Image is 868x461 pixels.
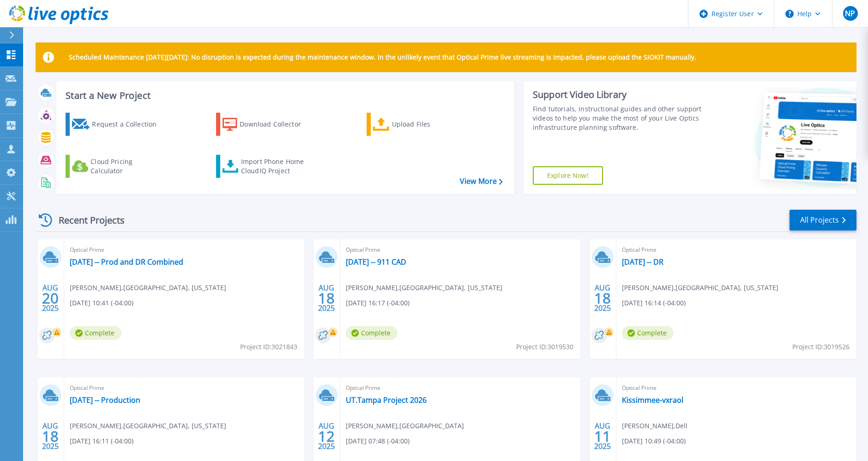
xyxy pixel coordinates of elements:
a: Download Collector [216,113,319,136]
span: [PERSON_NAME] , [GEOGRAPHIC_DATA], [US_STATE] [622,283,778,293]
a: View More [460,177,503,186]
span: [DATE] 07:48 (-04:00) [346,436,410,446]
div: AUG 2025 [594,281,611,315]
div: Cloud Pricing Calculator [90,157,164,176]
span: Optical Prime [346,245,575,255]
span: [DATE] 16:14 (-04:00) [622,298,686,308]
a: [DATE] -- 911 CAD [346,257,406,267]
span: 20 [42,294,59,302]
span: [PERSON_NAME] , [GEOGRAPHIC_DATA] [346,421,464,431]
span: Optical Prime [622,383,851,393]
span: Optical Prime [70,383,299,393]
div: Request a Collection [92,115,166,133]
div: AUG 2025 [594,419,611,453]
span: 18 [594,294,611,302]
span: Project ID: 3019526 [792,342,850,352]
span: [PERSON_NAME] , [GEOGRAPHIC_DATA], [US_STATE] [70,283,226,293]
div: AUG 2025 [318,281,335,315]
span: Project ID: 3021843 [240,342,297,352]
span: 18 [318,294,335,302]
span: Project ID: 3019530 [516,342,573,352]
span: Optical Prime [346,383,575,393]
span: [DATE] 10:49 (-04:00) [622,436,686,446]
div: AUG 2025 [318,419,335,453]
h3: Start a New Project [66,91,502,101]
div: Download Collector [240,115,313,133]
span: Complete [346,326,398,340]
span: [PERSON_NAME] , Dell [622,421,687,431]
a: Request a Collection [66,113,169,136]
p: Scheduled Maintenance [DATE][DATE]: No disruption is expected during the maintenance window. In t... [69,54,696,61]
a: Explore Now! [533,166,603,185]
a: [DATE] -- Production [70,395,140,405]
span: 11 [594,432,611,440]
a: UT.Tampa Project 2026 [346,395,427,405]
span: [DATE] 16:17 (-04:00) [346,298,410,308]
span: [DATE] 16:11 (-04:00) [70,436,133,446]
a: [DATE] -- DR [622,257,663,267]
div: AUG 2025 [42,281,59,315]
span: Optical Prime [70,245,299,255]
span: Optical Prime [622,245,851,255]
span: Complete [622,326,674,340]
a: Upload Files [367,113,470,136]
span: 12 [318,432,335,440]
a: Kissimmee-vxraol [622,395,683,405]
a: Cloud Pricing Calculator [66,155,169,178]
span: [PERSON_NAME] , [GEOGRAPHIC_DATA], [US_STATE] [346,283,502,293]
span: [DATE] 10:41 (-04:00) [70,298,133,308]
div: Support Video Library [533,89,702,101]
span: [PERSON_NAME] , [GEOGRAPHIC_DATA], [US_STATE] [70,421,226,431]
span: Complete [70,326,121,340]
div: Find tutorials, instructional guides and other support videos to help you make the most of your L... [533,104,702,132]
div: Recent Projects [36,209,137,231]
span: NP [845,10,855,17]
span: 18 [42,432,59,440]
div: Upload Files [392,115,466,133]
a: [DATE] -- Prod and DR Combined [70,257,183,267]
div: AUG 2025 [42,419,59,453]
a: All Projects [790,210,856,230]
div: Import Phone Home CloudIQ Project [241,157,313,176]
